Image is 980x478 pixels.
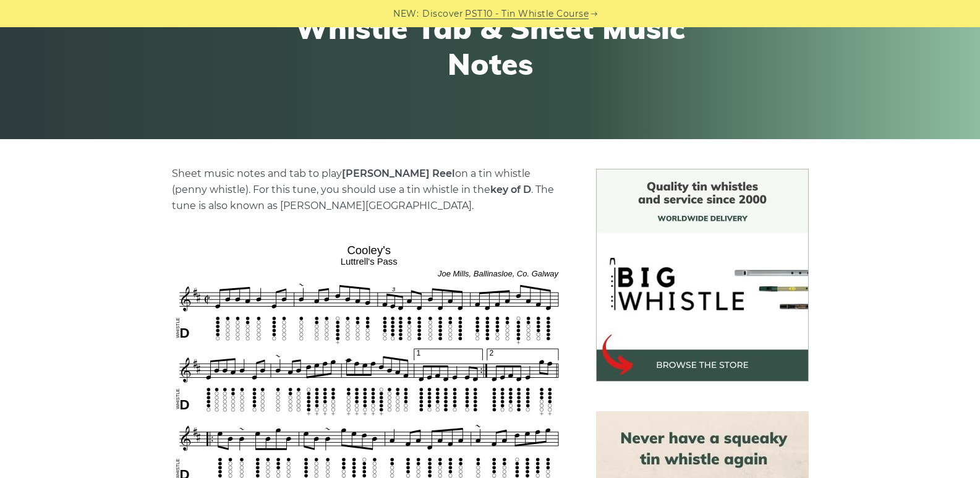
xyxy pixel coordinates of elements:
[596,169,809,382] img: BigWhistle Tin Whistle Store
[465,7,589,21] a: PST10 - Tin Whistle Course
[393,7,419,21] span: NEW:
[172,166,566,214] p: Sheet music notes and tab to play on a tin whistle (penny whistle). For this tune, you should use...
[490,184,531,195] strong: key of D
[342,168,455,179] strong: [PERSON_NAME] Reel
[422,7,463,21] span: Discover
